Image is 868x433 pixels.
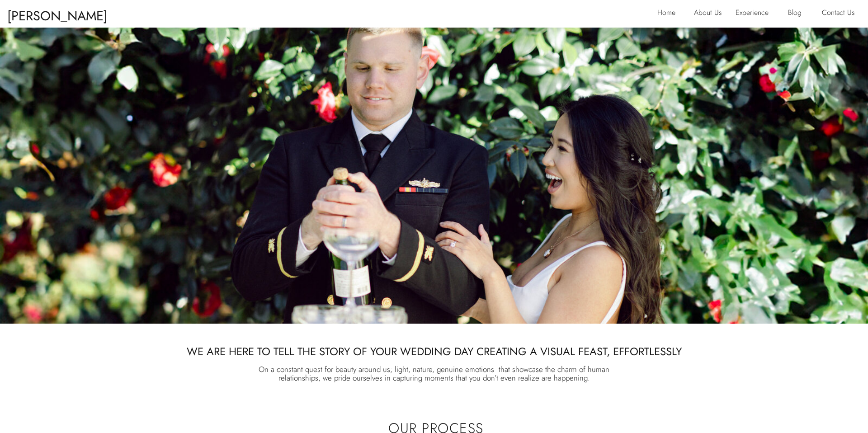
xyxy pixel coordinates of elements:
[822,6,860,21] a: Contact Us
[181,342,687,365] p: We are here to tell the story of your wedding day creating a visual feast, effortlessly
[657,6,681,21] a: Home
[239,365,629,394] p: On a constant quest for beauty around us; light, nature, genuine emotions that showcase the charm...
[694,6,729,21] a: About Us
[788,6,808,21] a: Blog
[7,4,117,21] p: [PERSON_NAME] & [PERSON_NAME]
[736,6,776,21] a: Experience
